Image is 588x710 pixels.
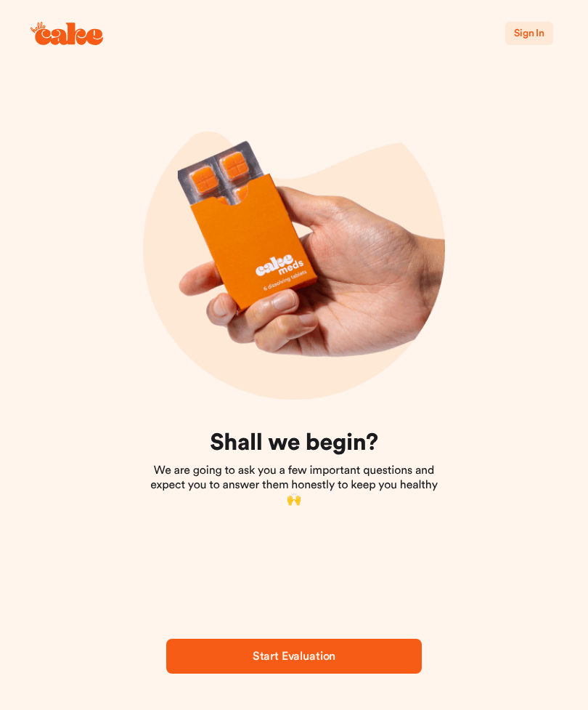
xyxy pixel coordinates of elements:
button: Start Evaluation [166,639,422,674]
button: Sign In [505,22,553,45]
h1: Shall we begin? [146,429,442,458]
span: Sign In [514,28,544,39]
img: onboarding-img03.png [143,97,445,400]
div: We are going to ask you a few important questions and expect you to answer them honestly to keep ... [146,429,442,507]
span: Start Evaluation [253,650,335,662]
